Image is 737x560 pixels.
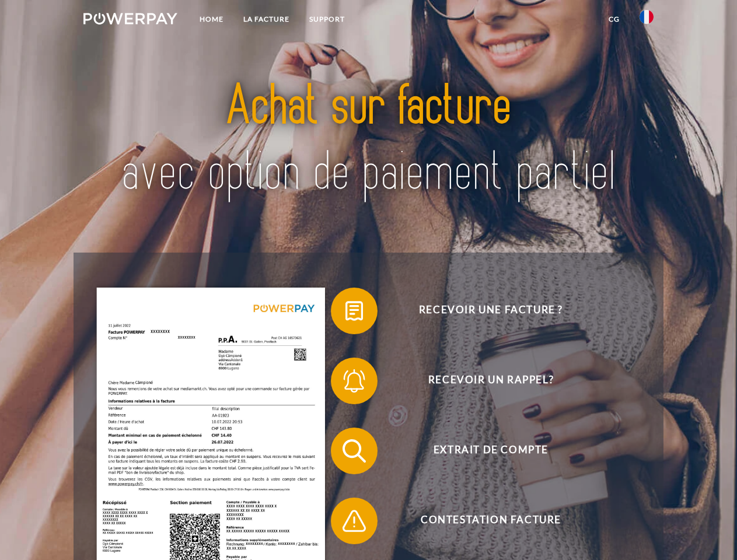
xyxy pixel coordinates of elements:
[348,288,634,334] span: Recevoir une facture ?
[331,358,634,404] button: Recevoir un rappel?
[599,9,630,30] a: CG
[340,436,369,466] img: qb_search.svg
[111,56,626,223] img: title-powerpay_fr.svg
[340,506,369,535] img: qb_warning.svg
[348,358,634,404] span: Recevoir un rappel?
[83,13,177,24] img: logo-powerpay-white.svg
[190,9,233,30] a: Home
[348,498,634,544] span: Contestation Facture
[340,366,369,395] img: qb_bell.svg
[348,428,634,474] span: Extrait de compte
[331,288,634,334] button: Recevoir une facture ?
[331,498,634,544] button: Contestation Facture
[233,9,299,30] a: LA FACTURE
[299,9,355,30] a: Support
[340,296,369,325] img: qb_bill.svg
[640,10,654,24] img: fr
[331,428,634,474] button: Extrait de compte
